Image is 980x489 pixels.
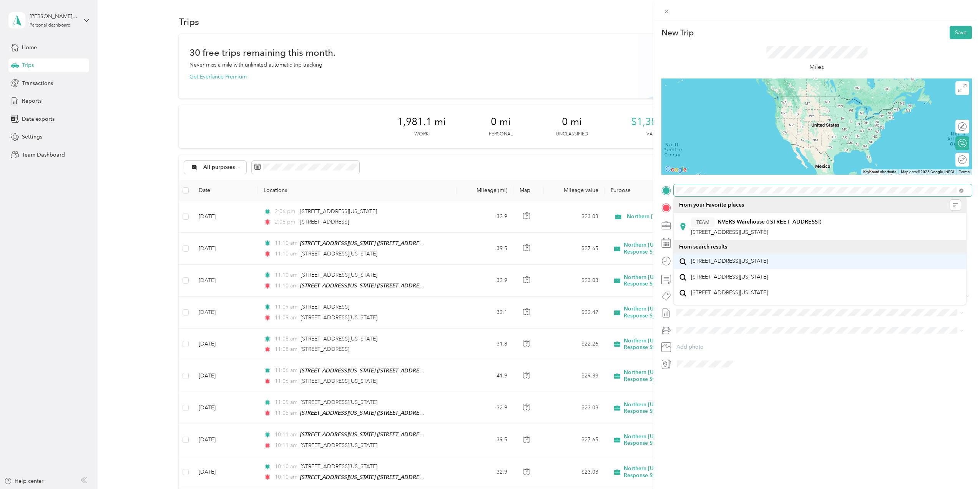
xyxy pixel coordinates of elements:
span: From search results [679,244,727,250]
button: Save [950,26,972,39]
a: Open this area in Google Maps (opens a new window) [663,165,689,175]
p: New Trip [661,27,694,38]
button: Add photo [674,342,972,352]
img: Google [663,165,689,175]
button: Keyboard shortcuts [863,169,896,175]
span: [STREET_ADDRESS][US_STATE] [691,289,768,296]
span: TEAM [696,219,709,225]
span: From your Favorite places [679,202,744,209]
button: TEAM [691,217,715,227]
p: Miles [809,62,824,72]
span: [STREET_ADDRESS][US_STATE] [691,229,768,235]
strong: NVERS Warehouse ([STREET_ADDRESS]) [718,219,822,225]
span: Map data ©2025 Google, INEGI [901,170,954,174]
span: [STREET_ADDRESS][US_STATE] [691,258,768,265]
iframe: Everlance-gr Chat Button Frame [937,446,980,489]
span: [STREET_ADDRESS][US_STATE] [691,274,768,280]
